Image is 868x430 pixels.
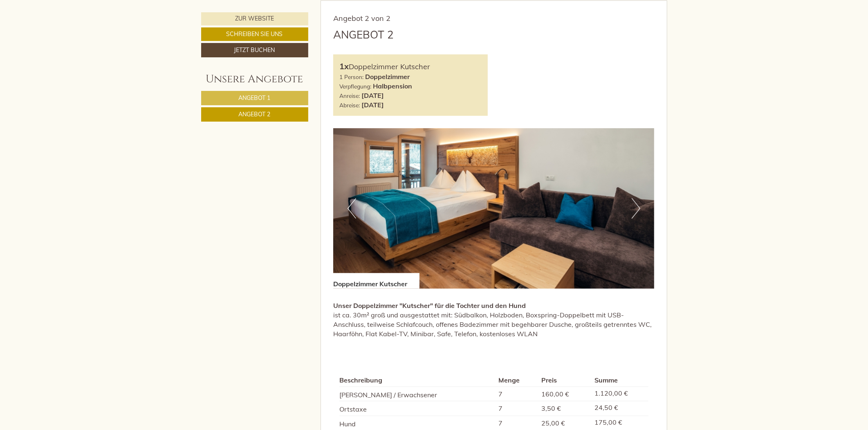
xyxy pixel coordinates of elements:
b: Halbpension [373,82,412,90]
th: Menge [496,374,538,387]
div: Unsere Angebote [201,72,308,87]
span: Angebot 1 [239,94,271,102]
b: Doppelzimmer [365,72,410,81]
img: image [333,128,654,289]
b: [DATE] [361,101,384,109]
td: 1.120,00 € [591,387,648,401]
td: Ortstaxe [339,401,496,416]
td: 7 [496,387,538,401]
a: Schreiben Sie uns [201,27,308,41]
b: [DATE] [361,91,384,100]
button: Previous [348,198,356,219]
span: 160,00 € [542,390,570,398]
td: 24,50 € [591,401,648,416]
span: 25,00 € [542,419,565,427]
span: Angebot 2 von 2 [333,14,390,23]
td: 7 [496,401,538,416]
button: Next [632,198,640,219]
div: Angebot 2 [333,27,394,42]
strong: Unser Doppelzimmer "Kutscher" für die Tochter und den Hund [333,301,526,310]
a: Jetzt buchen [201,43,308,57]
small: Verpflegung: [339,83,371,90]
td: [PERSON_NAME] / Erwachsener [339,387,496,401]
th: Preis [538,374,592,387]
span: Angebot 2 [239,111,271,118]
div: Doppelzimmer Kutscher [339,61,482,72]
a: Zur Website [201,12,308,25]
th: Beschreibung [339,374,496,387]
p: ist ca. 30m² groß und ausgestattet mit: Südbalkon, Holzboden, Boxspring-Doppelbett mit USB-Anschl... [333,301,655,338]
small: Anreise: [339,92,360,99]
small: Abreise: [339,102,360,109]
b: 1x [339,61,349,71]
th: Summe [591,374,648,387]
div: Doppelzimmer Kutscher [333,273,419,289]
small: 1 Person: [339,73,363,80]
span: 3,50 € [542,404,561,412]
